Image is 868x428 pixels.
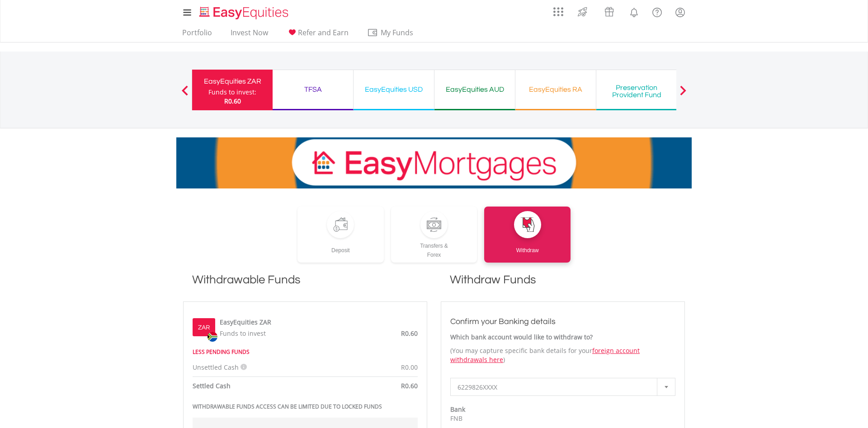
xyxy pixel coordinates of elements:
img: vouchers-v2.svg [602,5,617,19]
span: My Funds [367,27,426,38]
span: R0.60 [401,381,418,390]
strong: Bank [450,405,465,414]
img: EasyEquities_Logo.png [198,5,292,20]
button: Next [674,90,692,99]
span: R0.00 [401,363,418,372]
div: Funds to invest: [208,88,256,97]
strong: LESS PENDING FUNDS [193,348,250,356]
div: Deposit [297,238,384,255]
div: Preservation Provident Fund [602,84,671,99]
strong: Which bank account would like to withdraw to? [450,333,593,341]
button: Previous [176,90,194,99]
span: Funds to invest [220,329,266,338]
a: FAQ's and Support [646,2,669,20]
a: Refer and Earn [283,28,352,42]
a: Transfers &Forex [391,207,477,263]
a: My Profile [669,2,692,22]
div: EasyEquities AUD [440,83,509,96]
h3: Confirm your Banking details [450,315,675,328]
div: Withdraw [484,238,571,255]
a: AppsGrid [547,2,569,17]
a: Withdraw [484,207,571,263]
h1: Withdrawable Funds [183,272,427,297]
img: grid-menu-icon.svg [553,7,563,17]
p: (You may capture specific bank details for your ) [450,346,675,364]
span: R0.60 [224,97,241,105]
a: foreign account withdrawals here [450,346,640,364]
a: Deposit [297,207,384,263]
div: EasyEquities ZAR [198,75,267,88]
strong: Settled Cash [193,381,231,390]
h1: Withdraw Funds [441,272,685,297]
label: ZAR [198,323,210,332]
a: Home page [196,2,292,20]
img: zar.png [208,332,217,342]
strong: WITHDRAWABLE FUNDS ACCESS CAN BE LIMITED DUE TO LOCKED FUNDS [193,403,382,410]
a: Vouchers [596,2,623,19]
span: FNB [450,414,462,423]
a: Portfolio [179,28,216,42]
div: EasyEquities RA [521,83,590,96]
div: Transfers & Forex [391,238,477,259]
span: Unsettled Cash [193,363,239,372]
a: Notifications [623,2,646,20]
div: TFSA [278,83,348,96]
img: thrive-v2.svg [575,5,590,19]
label: EasyEquities ZAR [220,318,271,327]
span: R0.60 [401,329,418,338]
a: Invest Now [227,28,272,42]
div: EasyEquities USD [359,83,429,96]
img: EasyMortage Promotion Banner [176,137,692,188]
span: Refer and Earn [298,28,349,38]
span: 6229826XXXX [458,378,655,396]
